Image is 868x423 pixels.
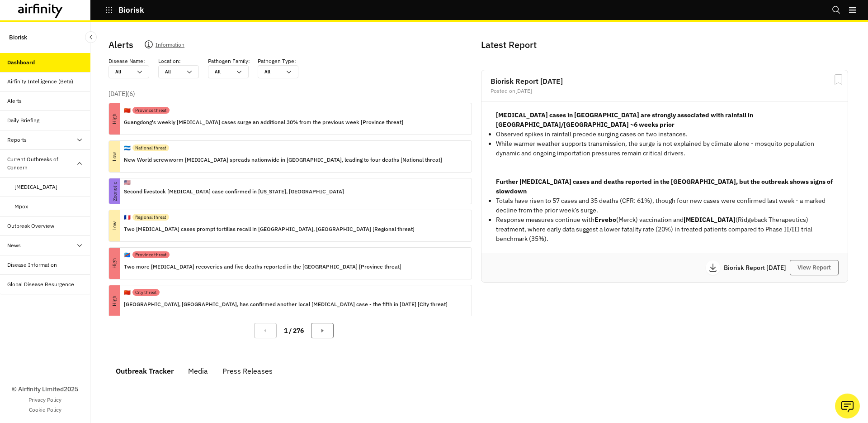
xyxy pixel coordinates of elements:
[124,224,415,234] p: Two [MEDICAL_DATA] cases prompt tortillas recall in [GEOGRAPHIC_DATA], [GEOGRAPHIC_DATA] [Regiona...
[29,406,61,414] a: Cookie Policy
[491,77,839,85] h2: Biorisk Report [DATE]
[254,323,277,338] button: Previous Page
[208,57,250,65] p: Pathogen Family :
[135,107,167,114] p: Province threat
[284,326,304,336] p: 1 / 276
[481,38,846,52] p: Latest Report
[124,144,131,152] p: 🇭🇳
[135,251,167,258] p: Province threat
[124,117,403,127] p: Guangdong's weekly [MEDICAL_DATA] cases surge an additional 30% from the previous week [Province ...
[832,2,841,18] button: Search
[108,38,133,52] p: Alerts
[99,258,130,269] p: High
[594,216,616,224] strong: Ervebo
[7,222,54,230] div: Outbreak Overview
[684,216,736,224] strong: [MEDICAL_DATA]
[496,215,833,244] p: Response measures continue with (Merck) vaccination and (Ridgeback Therapeutics) treatment, where...
[833,74,844,85] svg: Bookmark Report
[491,88,839,94] div: Posted on [DATE]
[99,295,130,307] p: High
[135,144,166,151] p: National threat
[496,111,753,129] strong: [MEDICAL_DATA] cases in [GEOGRAPHIC_DATA] are strongly associated with rainfall in [GEOGRAPHIC_DA...
[188,364,208,378] div: Media
[7,136,27,144] div: Reports
[124,106,131,115] p: 🇨🇳
[496,196,833,215] p: Totals have risen to 57 cases and 35 deaths (CFR: 61%), though four new cases were confirmed last...
[7,241,21,250] div: News
[258,57,296,65] p: Pathogen Type :
[790,260,839,275] button: View Report
[99,220,130,231] p: Low
[116,364,174,378] div: Outbreak Tracker
[7,155,76,172] div: Current Outbreaks of Concern
[7,77,73,86] div: Airfinity Intelligence (Beta)
[496,130,833,139] p: Observed spikes in rainfall precede surging cases on two instances.
[7,280,74,288] div: Global Disease Resurgence
[108,57,145,65] p: Disease Name :
[124,262,401,272] p: Two more [MEDICAL_DATA] recoveries and five deaths reported in the [GEOGRAPHIC_DATA] [Province th...
[124,187,344,197] p: Second livestock [MEDICAL_DATA] case confirmed in [US_STATE], [GEOGRAPHIC_DATA]
[99,113,130,125] p: High
[124,288,131,297] p: 🇨🇳
[835,394,860,418] button: Ask our analysts
[124,251,131,259] p: 🇨🇩
[102,186,127,197] p: Zoonotic
[124,155,442,165] p: New World screwworm [MEDICAL_DATA] spreads nationwide in [GEOGRAPHIC_DATA], leading to four death...
[9,29,27,46] p: Biorisk
[135,214,166,221] p: Regional threat
[124,178,131,187] p: 🇺🇸
[496,139,833,158] p: While warmer weather supports transmission, the surge is not explained by climate alone - mosquit...
[14,202,28,211] div: Mpox
[12,385,78,394] p: © Airfinity Limited 2025
[7,116,39,125] div: Daily Briefing
[99,151,130,162] p: Low
[124,299,448,309] p: [GEOGRAPHIC_DATA], [GEOGRAPHIC_DATA], has confirmed another local [MEDICAL_DATA] case - the fifth...
[724,264,790,271] p: Biorisk Report [DATE]
[7,97,22,105] div: Alerts
[118,6,144,14] p: Biorisk
[496,178,833,195] strong: Further [MEDICAL_DATA] cases and deaths reported in the [GEOGRAPHIC_DATA], but the outbreak shows...
[14,183,57,191] div: [MEDICAL_DATA]
[7,261,57,269] div: Disease Information
[105,2,144,18] button: Biorisk
[28,396,61,404] a: Privacy Policy
[7,58,35,67] div: Dashboard
[85,31,97,43] button: Close Sidebar
[156,40,184,53] p: Information
[124,213,131,221] p: 🇫🇷
[135,289,157,296] p: City threat
[222,364,273,378] div: Press Releases
[158,57,181,65] p: Location :
[108,89,135,99] p: [DATE] ( 6 )
[311,323,334,338] button: Next Page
